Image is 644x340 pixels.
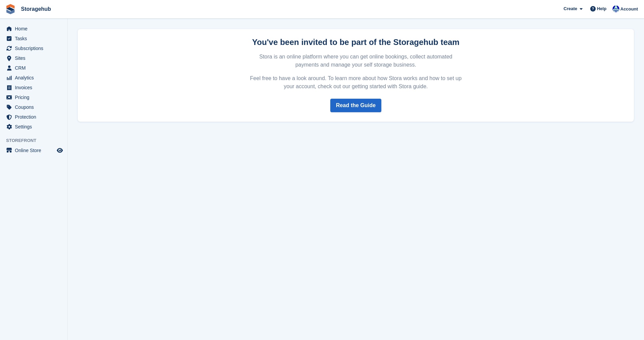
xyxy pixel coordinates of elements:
[15,53,55,63] span: Sites
[3,44,64,53] a: menu
[6,137,67,144] span: Storefront
[3,146,64,155] a: menu
[5,4,16,14] img: stora-icon-8386f47178a22dfd0bd8f6a31ec36ba5ce8667c1dd55bd0f319d3a0aa187defe.svg
[3,53,64,63] a: menu
[15,63,55,73] span: CRM
[3,112,64,122] a: menu
[3,93,64,102] a: menu
[15,122,55,131] span: Settings
[564,5,577,12] span: Create
[330,99,381,112] a: Read the Guide
[3,83,64,92] a: menu
[597,5,606,12] span: Help
[613,5,619,12] img: Vladimir Osojnik
[3,24,64,33] a: menu
[18,3,54,15] a: Storagehub
[15,83,55,92] span: Invoices
[249,74,463,91] p: Feel free to have a look around. To learn more about how Stora works and how to set up your accou...
[3,34,64,43] a: menu
[3,73,64,82] a: menu
[252,38,459,47] strong: You've been invited to be part of the Storagehub team
[56,146,64,154] a: Preview store
[3,102,64,112] a: menu
[15,24,55,33] span: Home
[620,6,638,13] span: Account
[15,34,55,43] span: Tasks
[3,122,64,131] a: menu
[249,53,463,69] p: Stora is an online platform where you can get online bookings, collect automated payments and man...
[15,102,55,112] span: Coupons
[15,44,55,53] span: Subscriptions
[15,73,55,82] span: Analytics
[15,112,55,122] span: Protection
[15,146,55,155] span: Online Store
[3,63,64,73] a: menu
[15,93,55,102] span: Pricing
